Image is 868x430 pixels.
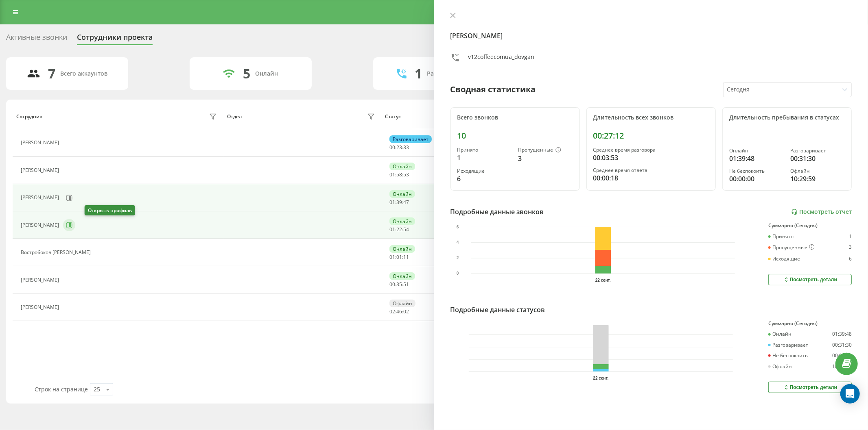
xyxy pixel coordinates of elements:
[403,308,409,315] span: 02
[457,153,512,163] div: 1
[849,244,852,251] div: 3
[389,308,395,315] span: 02
[593,173,709,183] div: 00:00:18
[450,83,536,96] div: Сводная статистика
[389,144,395,151] span: 00
[768,223,852,228] div: Суммарно (Сегодня)
[457,271,459,276] text: 0
[849,256,852,262] div: 6
[403,199,409,206] span: 47
[768,256,800,262] div: Исходящие
[35,385,88,393] span: Строк на странице
[593,153,709,163] div: 00:03:53
[6,33,67,46] div: Активные звонки
[593,167,709,173] div: Среднее время ответа
[396,308,402,315] span: 46
[389,199,395,206] span: 01
[389,200,409,205] div: : :
[518,154,573,163] div: 3
[593,131,709,141] div: 00:27:12
[783,276,837,283] div: Посмотреть детали
[783,384,837,391] div: Посмотреть детали
[403,171,409,178] span: 53
[791,208,852,215] a: Посмотреть отчет
[593,114,709,121] div: Длительность всех звонков
[389,281,395,288] span: 00
[768,342,808,348] div: Разговаривает
[593,376,608,380] text: 22 сент.
[457,114,573,121] div: Всего звонков
[396,281,402,288] span: 35
[768,353,808,358] div: Не беспокоить
[832,364,852,369] div: 10:29:59
[389,190,415,198] div: Онлайн
[403,281,409,288] span: 51
[729,148,784,154] div: Онлайн
[389,282,409,287] div: : :
[389,145,409,150] div: : :
[385,114,401,119] div: Статус
[457,131,573,141] div: 10
[768,234,794,239] div: Принято
[450,31,852,41] h4: [PERSON_NAME]
[389,226,395,233] span: 01
[729,154,784,163] div: 01:39:48
[389,245,415,253] div: Онлайн
[255,70,278,77] div: Онлайн
[389,227,409,232] div: : :
[77,33,153,46] div: Сотрудники проекта
[389,172,409,178] div: : :
[389,254,395,261] span: 01
[21,195,61,200] div: [PERSON_NAME]
[21,222,61,228] div: [PERSON_NAME]
[21,167,61,173] div: [PERSON_NAME]
[457,168,512,174] div: Исходящие
[21,304,61,310] div: [PERSON_NAME]
[389,300,415,307] div: Офлайн
[832,353,852,358] div: 00:00:00
[396,199,402,206] span: 39
[840,384,860,404] div: Open Intercom Messenger
[729,114,845,121] div: Длительность пребывания в статусах
[389,272,415,280] div: Онлайн
[768,321,852,326] div: Суммарно (Сегодня)
[450,305,545,315] div: Подробные данные статусов
[243,66,250,81] div: 5
[450,207,544,217] div: Подробные данные звонков
[21,277,61,283] div: [PERSON_NAME]
[48,66,56,81] div: 7
[593,147,709,153] div: Среднее время разговора
[396,171,402,178] span: 58
[389,309,409,315] div: : :
[85,205,135,215] div: Открыть профиль
[768,364,792,369] div: Офлайн
[457,256,459,261] text: 2
[396,226,402,233] span: 22
[403,226,409,233] span: 54
[427,70,471,77] div: Разговаривают
[595,278,611,282] text: 22 сент.
[21,250,93,255] div: Востробоков [PERSON_NAME]
[396,144,402,151] span: 23
[389,163,415,170] div: Онлайн
[729,168,784,174] div: Не беспокоить
[94,385,100,393] div: 25
[457,225,459,229] text: 6
[729,174,784,184] div: 00:00:00
[832,342,852,348] div: 00:31:30
[457,240,459,245] text: 4
[832,331,852,337] div: 01:39:48
[21,140,61,146] div: [PERSON_NAME]
[61,70,108,77] div: Всего аккаунтов
[768,331,791,337] div: Онлайн
[389,171,395,178] span: 01
[468,53,535,65] div: v12coffeecomua_dovgan
[849,234,852,239] div: 1
[518,147,573,154] div: Пропущенные
[389,217,415,225] div: Онлайн
[227,114,242,119] div: Отдел
[403,254,409,261] span: 11
[389,254,409,260] div: : :
[457,174,512,184] div: 6
[768,244,815,251] div: Пропущенные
